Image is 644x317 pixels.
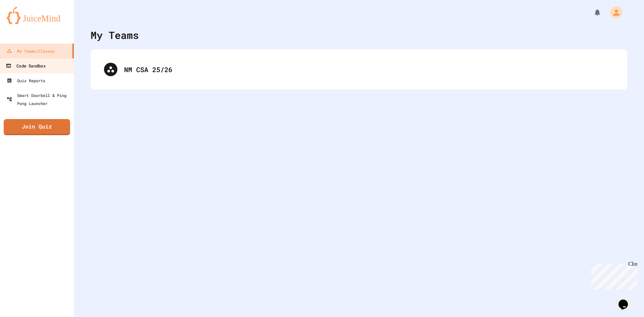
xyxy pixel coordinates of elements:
div: My Account [603,5,624,20]
div: Code Sandbox [6,62,45,70]
div: Chat with us now!Close [3,3,46,43]
div: My Notifications [581,7,603,18]
div: Quiz Reports [7,76,45,85]
a: Join Quiz [4,119,70,135]
iframe: chat widget [588,261,637,289]
iframe: chat widget [616,290,637,310]
div: My Teams/Classes [7,47,55,55]
div: NM CSA 25/26 [124,64,614,74]
img: logo-orange.svg [7,7,67,24]
div: NM CSA 25/26 [97,56,621,83]
div: My Teams [91,28,139,43]
div: Smart Doorbell & Ping Pong Launcher [7,91,71,107]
